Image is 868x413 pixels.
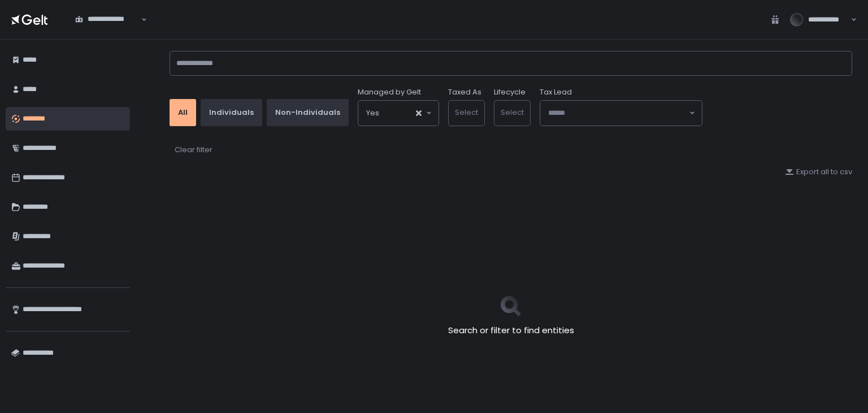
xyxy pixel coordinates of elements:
[455,107,478,118] span: Select
[540,87,572,97] span: Tax Lead
[379,107,415,119] input: Search for option
[366,107,379,119] span: Yes
[358,101,439,126] div: Search for option
[494,87,526,97] label: Lifecycle
[448,324,574,337] h2: Search or filter to find entities
[209,107,254,118] div: Individuals
[540,101,702,126] div: Search for option
[178,107,188,118] div: All
[174,144,213,156] button: Clear filter
[548,107,688,119] input: Search for option
[201,99,262,126] button: Individuals
[785,167,852,177] button: Export all to csv
[267,99,349,126] button: Non-Individuals
[416,110,422,116] button: Clear Selected
[501,107,524,118] span: Select
[175,145,212,155] div: Clear filter
[170,99,196,126] button: All
[448,87,481,97] label: Taxed As
[358,87,421,97] span: Managed by Gelt
[68,8,147,32] div: Search for option
[75,24,140,36] input: Search for option
[275,107,340,118] div: Non-Individuals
